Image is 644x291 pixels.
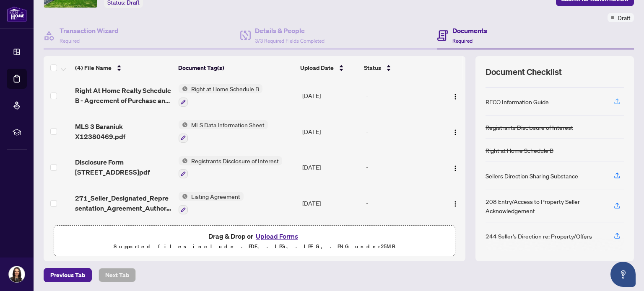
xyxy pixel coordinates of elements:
[449,196,462,210] button: Logo
[7,6,27,22] img: logo
[179,192,188,201] img: Status Icon
[255,26,325,36] h4: Details & People
[486,146,553,155] div: Right at Home Schedule B
[610,262,636,287] button: Open asap
[452,165,459,172] img: Logo
[449,125,462,138] button: Logo
[50,268,85,282] span: Previous Tab
[486,97,549,106] div: RECO Information Guide
[486,232,592,241] div: 244 Seller’s Direction re: Property/Offers
[179,84,188,93] img: Status Icon
[179,156,188,165] img: Status Icon
[366,198,439,208] div: -
[179,156,282,179] button: Status IconRegistrants Disclosure of Interest
[449,160,462,174] button: Logo
[44,268,92,282] button: Previous Tab
[255,38,325,44] span: 3/3 Required Fields Completed
[99,268,136,282] button: Next Tab
[60,38,80,44] span: Required
[300,63,334,72] span: Upload Date
[179,192,244,214] button: Status IconListing Agreement
[299,113,363,149] td: [DATE]
[366,127,439,136] div: -
[179,120,268,143] button: Status IconMLS Data Information Sheet
[188,156,282,165] span: Registrants Disclosure of Interest
[297,56,361,80] th: Upload Date
[486,123,573,132] div: Registrants Disclosure of Interest
[452,129,459,136] img: Logo
[366,162,439,172] div: -
[366,91,439,100] div: -
[486,197,604,215] div: 208 Entry/Access to Property Seller Acknowledgement
[486,66,562,78] span: Document Checklist
[364,63,381,72] span: Status
[175,56,297,80] th: Document Tag(s)
[188,84,262,93] span: Right at Home Schedule B
[72,56,175,80] th: (4) File Name
[208,231,301,242] span: Drag & Drop or
[299,77,363,113] td: [DATE]
[449,89,462,102] button: Logo
[299,149,363,185] td: [DATE]
[59,242,450,252] p: Supported files include .PDF, .JPG, .JPEG, .PNG under 25 MB
[299,185,363,221] td: [DATE]
[188,192,244,201] span: Listing Agreement
[54,226,455,257] span: Drag & Drop orUpload FormsSupported files include .PDF, .JPG, .JPEG, .PNG under25MB
[75,193,172,213] span: 271_Seller_Designated_Representation_Agreement_Authority_to_Offer_for_Sale_-_PropTx-[PERSON_NAME]...
[452,201,459,207] img: Logo
[486,171,578,180] div: Sellers Direction Sharing Substance
[9,266,25,282] img: Profile Icon
[75,157,172,177] span: Disclosure Form [STREET_ADDRESS]pdf
[361,56,440,80] th: Status
[452,93,459,100] img: Logo
[452,26,487,36] h4: Documents
[253,231,301,242] button: Upload Forms
[179,84,262,107] button: Status IconRight at Home Schedule B
[75,85,172,106] span: Right At Home Realty Schedule B - Agreement of Purchase and Sale.pdf
[75,63,112,72] span: (4) File Name
[60,26,119,36] h4: Transaction Wizard
[75,121,172,142] span: MLS 3 Baraniuk X12380469.pdf
[179,120,188,129] img: Status Icon
[188,120,268,129] span: MLS Data Information Sheet
[618,13,631,22] span: Draft
[452,38,473,44] span: Required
